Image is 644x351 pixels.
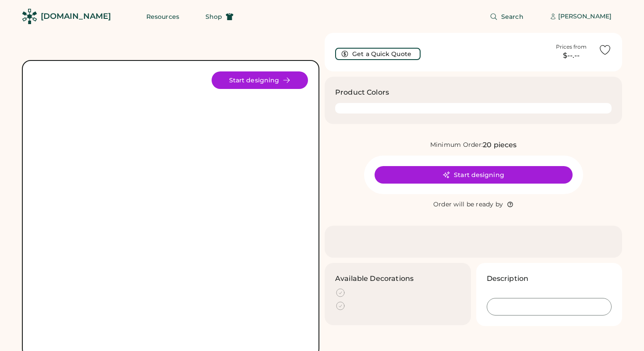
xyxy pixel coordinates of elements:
img: yH5BAEAAAAALAAAAAABAAEAAAIBRAA7 [33,71,308,346]
button: Start designing [375,166,573,184]
h3: Product Colors [335,87,389,98]
span: Shop [205,14,222,20]
div: Prices from [556,43,587,50]
div: 20 pieces [483,140,517,150]
img: Rendered Logo - Screens [22,9,37,24]
span: Search [501,14,524,20]
button: Resources [136,8,190,25]
div: [PERSON_NAME] [558,12,612,21]
h3: Available Decorations [335,273,414,284]
div: Minimum Order: [430,141,483,149]
button: Get a Quick Quote [335,48,421,60]
div: [DOMAIN_NAME] [41,11,111,22]
h3: Description [487,273,529,284]
div: Order will be ready by [433,200,503,209]
div: $--.-- [549,50,593,61]
button: Search [479,8,534,25]
button: Shop [195,8,244,25]
button: Start designing [212,71,308,89]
